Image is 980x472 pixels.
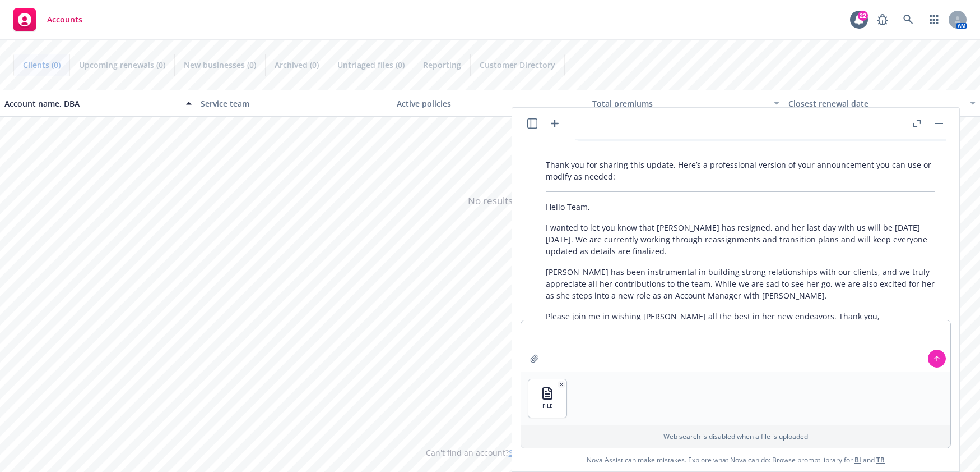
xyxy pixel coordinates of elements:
[588,90,784,117] button: Total premiums
[871,8,894,31] a: Report a Bug
[79,59,165,71] span: Upcoming renewals (0)
[528,379,566,418] button: FILE
[9,4,87,35] a: Accounts
[897,8,919,31] a: Search
[587,448,885,471] span: Nova Assist can make mistakes. Explore what Nova can do: Browse prompt library for and
[201,98,388,109] div: Service team
[184,59,256,71] span: New businesses (0)
[23,59,61,71] span: Clients (0)
[528,432,944,441] p: Web search is disabled when a file is uploaded
[788,98,963,109] div: Closest renewal date
[4,98,179,109] div: Account name, DBA
[392,90,588,117] button: Active policies
[47,15,82,24] span: Accounts
[546,201,935,213] p: Hello Team,
[592,98,767,109] div: Total premiums
[509,447,555,458] a: Search for it
[275,59,319,71] span: Archived (0)
[923,8,945,31] a: Switch app
[784,90,980,117] button: Closest renewal date
[426,447,555,459] span: Can't find an account?
[423,59,461,71] span: Reporting
[542,402,553,410] span: FILE
[854,455,861,465] a: BI
[858,11,868,21] div: 22
[546,266,935,301] p: [PERSON_NAME] has been instrumental in building strong relationships with our clients, and we tru...
[196,90,392,117] button: Service team
[546,159,935,182] p: Thank you for sharing this update. Here’s a professional version of your announcement you can use...
[337,59,405,71] span: Untriaged files (0)
[546,222,935,257] p: I wanted to let you know that [PERSON_NAME] has resigned, and her last day with us will be [DATE]...
[397,98,584,109] div: Active policies
[546,310,935,334] p: Please join me in wishing [PERSON_NAME] all the best in her new endeavors. Thank you, [PERSON_NAM...
[876,455,885,465] a: TR
[480,59,555,71] span: Customer Directory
